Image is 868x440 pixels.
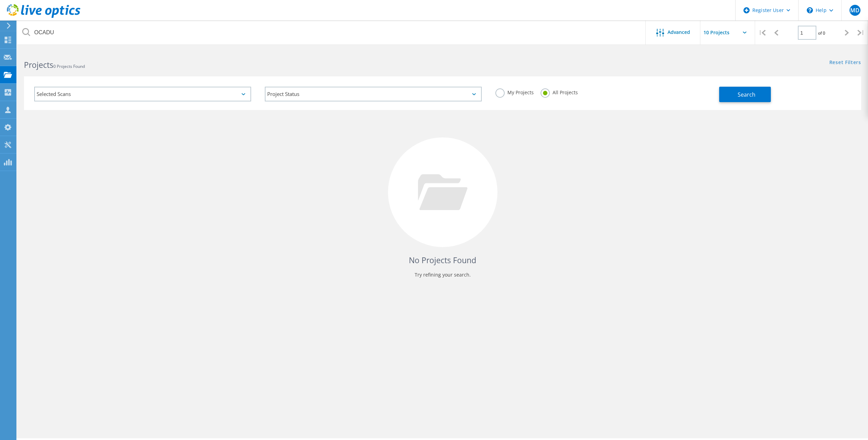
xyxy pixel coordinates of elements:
input: Search projects by name, owner, ID, company, etc [17,21,646,45]
label: All Projects [541,88,578,95]
b: Projects [24,59,53,70]
a: Reset Filters [829,60,861,66]
a: Live Optics Dashboard [7,14,80,19]
span: of 0 [818,30,825,36]
label: My Projects [495,88,534,95]
button: Search [719,87,771,102]
span: MD [850,8,859,13]
svg: \n [807,7,813,13]
div: Project Status [265,87,482,101]
h4: No Projects Found [31,255,854,266]
div: | [755,21,769,45]
span: 0 Projects Found [53,63,85,69]
div: | [854,21,868,45]
div: Selected Scans [34,87,251,101]
span: Advanced [668,30,690,35]
p: Try refining your search. [31,269,854,280]
span: Search [738,91,755,98]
